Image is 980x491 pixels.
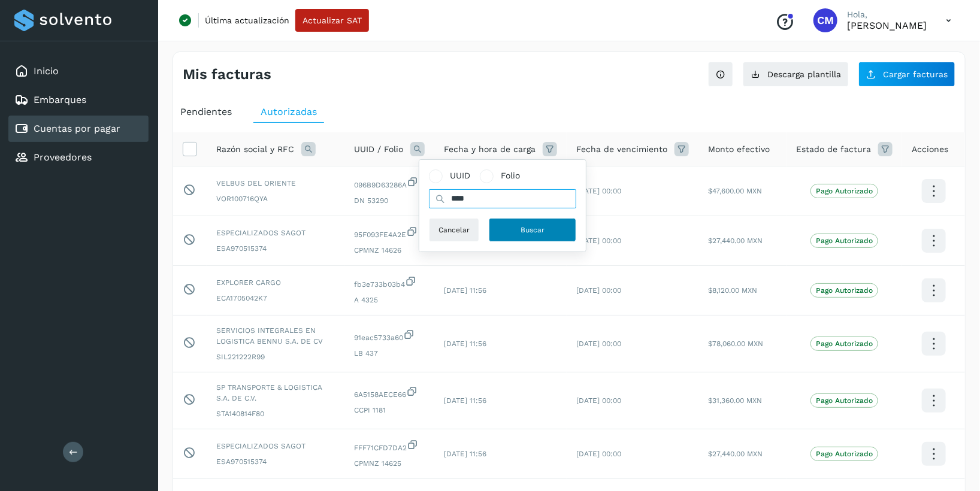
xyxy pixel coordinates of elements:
[216,325,335,347] span: SERVICIOS INTEGRALES EN LOGISTICA BENNU S.A. DE CV
[576,450,621,458] span: [DATE] 00:00
[183,66,271,83] h4: Mis facturas
[354,245,425,256] span: CPMNZ 14626
[858,62,955,87] button: Cargar facturas
[8,58,149,84] div: Inicio
[847,20,927,31] p: Cynthia Mendoza
[34,94,86,105] a: Embarques
[216,193,335,204] span: VOR100716QYA
[216,277,335,288] span: EXPLORER CARGO
[34,151,92,163] a: Proveedores
[708,237,763,245] span: $27,440.00 MXN
[816,187,873,195] p: Pago Autorizado
[912,143,948,156] span: Acciones
[708,143,770,156] span: Monto efectivo
[708,286,757,295] span: $8,120.00 MXN
[303,16,362,25] span: Actualizar SAT
[216,293,335,304] span: ECA1705042K7
[767,70,841,78] span: Descarga plantilla
[354,348,425,359] span: LB 437
[576,143,667,156] span: Fecha de vencimiento
[444,286,486,295] span: [DATE] 11:56
[444,143,536,156] span: Fecha y hora de carga
[354,143,403,156] span: UUID / Folio
[708,396,762,405] span: $31,360.00 MXN
[34,123,120,134] a: Cuentas por pagar
[354,176,425,190] span: 096B9D63286A
[576,340,621,348] span: [DATE] 00:00
[354,295,425,305] span: A 4325
[444,340,486,348] span: [DATE] 11:56
[216,408,335,419] span: STA140814F80
[576,396,621,405] span: [DATE] 00:00
[576,187,621,195] span: [DATE] 00:00
[354,458,425,469] span: CPMNZ 14625
[8,87,149,113] div: Embarques
[708,187,762,195] span: $47,600.00 MXN
[816,340,873,348] p: Pago Autorizado
[216,456,335,467] span: ESA970515374
[354,405,425,416] span: CCPI 1181
[444,396,486,405] span: [DATE] 11:56
[216,228,335,238] span: ESPECIALIZADOS SAGOT
[743,62,849,87] button: Descarga plantilla
[816,396,873,405] p: Pago Autorizado
[708,340,763,348] span: $78,060.00 MXN
[8,116,149,142] div: Cuentas por pagar
[34,65,59,77] a: Inicio
[295,9,369,32] button: Actualizar SAT
[576,237,621,245] span: [DATE] 00:00
[205,15,289,26] p: Última actualización
[354,275,425,290] span: fb3e733b03b4
[847,10,927,20] p: Hola,
[883,70,948,78] span: Cargar facturas
[8,144,149,171] div: Proveedores
[796,143,871,156] span: Estado de factura
[216,382,335,404] span: SP TRANSPORTE & LOGISTICA S.A. DE C.V.
[816,450,873,458] p: Pago Autorizado
[354,226,425,240] span: 95F093FE4A2E
[576,286,621,295] span: [DATE] 00:00
[216,143,294,156] span: Razón social y RFC
[708,450,763,458] span: $27,440.00 MXN
[216,178,335,189] span: VELBUS DEL ORIENTE
[816,237,873,245] p: Pago Autorizado
[444,450,486,458] span: [DATE] 11:56
[216,351,335,362] span: SIL221222R99
[354,195,425,206] span: DN 53290
[216,441,335,451] span: ESPECIALIZADOS SAGOT
[354,386,425,400] span: 6A5158AECE66
[354,439,425,453] span: FFF71CFD7DA2
[216,243,335,254] span: ESA970515374
[261,106,317,117] span: Autorizadas
[354,329,425,343] span: 91eac5733a60
[816,286,873,295] p: Pago Autorizado
[180,106,232,117] span: Pendientes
